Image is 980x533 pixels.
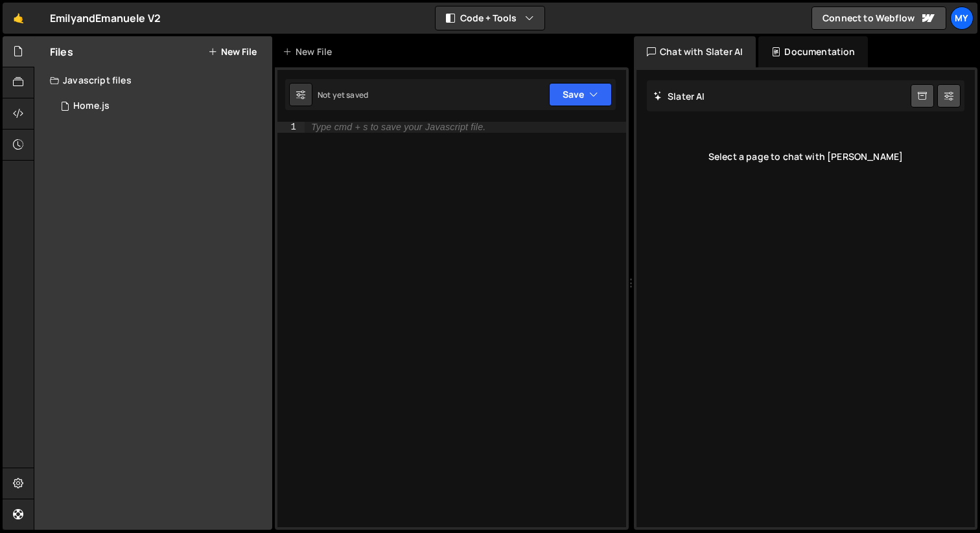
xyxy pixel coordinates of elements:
[283,45,337,58] div: New File
[277,122,305,133] div: 1
[50,93,272,119] div: 17051/46904.js
[634,36,756,67] div: Chat with Slater AI
[3,3,34,34] a: 🤙
[758,36,868,67] div: Documentation
[549,83,612,106] button: Save
[311,122,485,132] div: Type cmd + s to save your Javascript file.
[647,131,964,183] div: Select a page to chat with [PERSON_NAME]
[50,10,161,26] div: EmilyandEmanuele V2
[653,90,705,102] h2: Slater AI
[34,67,272,93] div: Javascript files
[436,6,544,30] button: Code + Tools
[811,6,946,30] a: Connect to Webflow
[950,6,974,30] a: My
[208,47,257,57] button: New File
[318,89,368,100] div: Not yet saved
[73,100,110,112] div: Home.js
[50,45,73,59] h2: Files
